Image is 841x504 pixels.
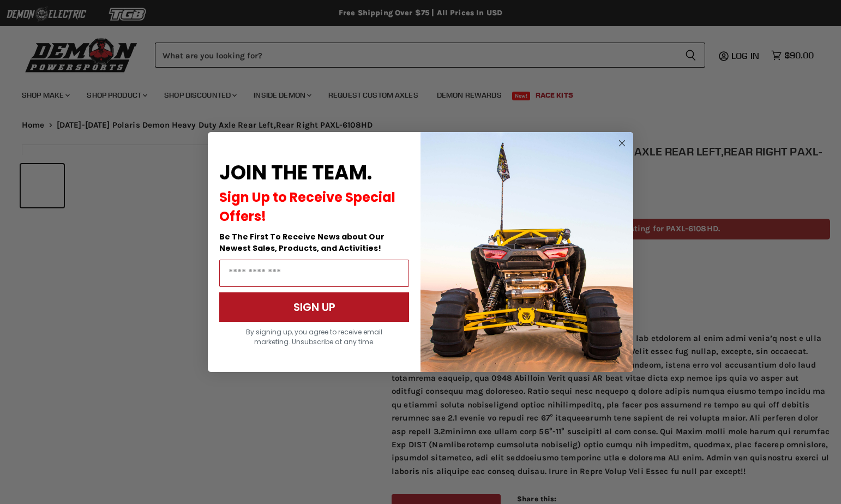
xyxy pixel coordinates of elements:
span: By signing up, you agree to receive email marketing. Unsubscribe at any time. [246,327,382,346]
span: Be The First To Receive News about Our Newest Sales, Products, and Activities! [219,231,385,254]
span: JOIN THE TEAM. [219,159,372,187]
button: Close dialog [615,136,629,150]
button: SIGN UP [219,292,409,322]
input: Email Address [219,260,409,287]
img: a9095488-b6e7-41ba-879d-588abfab540b.jpeg [420,132,633,372]
span: Sign Up to Receive Special Offers! [219,188,395,225]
